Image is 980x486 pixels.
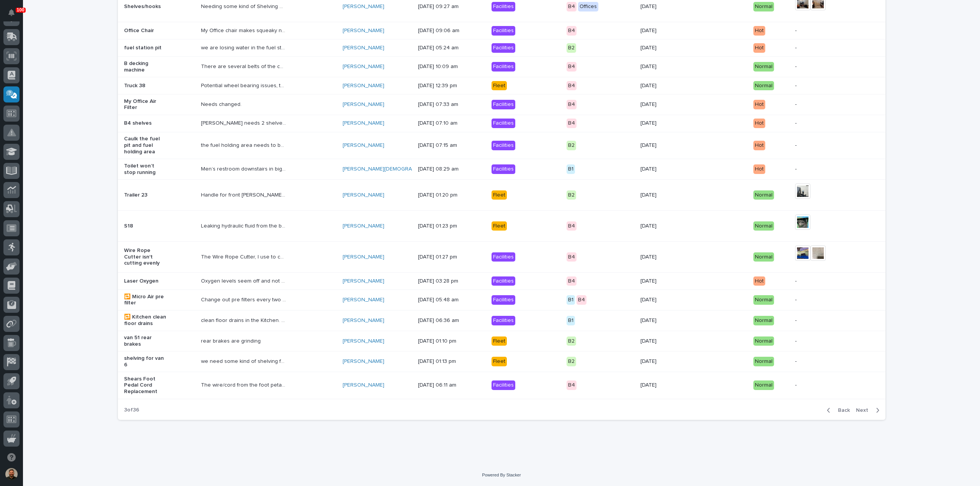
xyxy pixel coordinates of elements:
a: 🔗Onboarding Call [45,120,101,133]
p: - [795,120,838,127]
p: The Wire Rope Cutter, I use to cut the wire rope, does not cut evenly. I need to cut each end twi... [201,252,287,260]
p: - [795,101,838,108]
p: [DATE] 01:20 pm [418,192,461,198]
div: B1 [567,316,575,325]
p: 🔁 Kitchen clean floor drains [124,314,167,327]
div: Start new chat [26,85,126,93]
div: B4 [567,276,577,286]
p: [DATE] 06:11 am [418,382,461,388]
p: Needing some kind of Shelving or countertop for my office. A couple of Hooks/ hangers would also ... [201,2,287,10]
p: Shelves/hooks [124,3,167,10]
div: Facilities [492,164,515,174]
p: [DATE] [640,382,683,388]
a: [PERSON_NAME] [343,278,384,284]
div: Facilities [492,62,515,72]
a: [PERSON_NAME] [343,358,384,365]
div: B4 [567,252,577,262]
p: The wire/cord from the foot petal to the shears is in need of replacement [201,380,287,388]
p: - [795,166,838,172]
button: Back [821,407,853,414]
a: Powered By Stacker [482,473,521,477]
p: [DATE] [640,166,683,172]
p: [DATE] 09:06 am [418,28,461,34]
tr: Toilet won’t stop runningMen’s restroom downstairs in big stall won’t stop runningMen’s restroom ... [118,159,885,180]
tr: Office ChairMy Office chair makes squeaky noise whenever I move. Since, we are in cubical in B4, ... [118,22,885,39]
p: Handle for front jack came to Raise and lower hitch came off [201,190,287,198]
tr: B decking machineThere are several belts of the conveying systemThere are several belts of the co... [118,57,885,77]
p: we need some kind of shelving for van 6 it is being used daily for inspections [201,357,287,365]
div: Normal [753,252,774,262]
a: [PERSON_NAME] [343,3,384,10]
div: Fleet [492,336,507,346]
div: Facilities [492,276,515,286]
tr: 🔁 Micro Air pre filterChange out pre filters every two weeksChange out pre filters every two week... [118,289,885,310]
a: [PERSON_NAME] [343,382,384,388]
a: [PERSON_NAME] [343,63,384,70]
p: [DATE] 05:48 am [418,297,461,303]
tr: Trailer 23Handle for front [PERSON_NAME] came to Raise and lower hitch came offHandle for front [... [118,180,885,211]
div: Fleet [492,357,507,366]
p: the fuel holding area needs to be caulked. cut old caulk back in areas that need it clean the are... [201,141,287,149]
div: Facilities [492,380,515,390]
div: B4 [567,119,577,128]
p: - [795,278,838,284]
div: Hot [753,26,765,36]
div: Normal [753,316,774,325]
button: Notifications [3,5,20,21]
div: Normal [753,357,774,366]
div: B1 [567,164,575,174]
span: Onboarding Call [56,123,98,130]
p: van 51 rear brakes [124,335,167,348]
div: B1 [567,295,575,305]
div: B2 [567,43,576,53]
p: Caulk the fuel pit and fuel holding area [124,136,167,155]
span: Pylon [76,141,93,147]
p: [DATE] 01:10 pm [418,338,461,345]
tr: Laser OxygenOxygen levels seem off and not cuttingOxygen levels seem off and not cutting [PERSON_... [118,272,885,289]
div: Offices [578,2,598,11]
div: B4 [567,81,577,91]
p: My Office chair makes squeaky noise whenever I move. Since, we are in cubical in B4, it might dis... [201,26,287,34]
tr: van 51 rear brakesrear brakes are grindingrear brakes are grinding [PERSON_NAME] [DATE] 01:10 pmF... [118,331,885,351]
tr: 🔁 Kitchen clean floor drainsclean floor drains in the Kitchen. work should be done Between 9:00 a... [118,310,885,331]
div: B4 [567,62,577,72]
p: [DATE] 07:15 am [418,142,461,149]
p: [DATE] [640,358,683,365]
div: Normal [753,2,774,11]
p: we are losing water in the fuel station pit. we will need to cut out some but not all of the caul... [201,43,287,51]
tr: fuel station pitwe are losing water in the fuel station pit. we will need to cut out some but not... [118,39,885,57]
div: Facilities [492,252,515,262]
p: - [795,317,838,324]
tr: shelving for van 6we need some kind of shelving for van 6 it is being used daily for inspectionsw... [118,351,885,372]
div: B2 [567,357,576,366]
p: [DATE] 10:09 am [418,63,461,70]
p: [DATE] 07:10 am [418,120,461,127]
p: Shears Foot Pedal Cord Replacement [124,376,167,395]
div: Notifications100 [10,9,20,21]
div: Facilities [492,26,515,36]
p: [DATE] 01:23 pm [418,223,461,229]
div: Fleet [492,221,507,231]
a: [PERSON_NAME] [343,297,384,303]
p: [DATE] [640,83,683,89]
div: Facilities [492,100,515,109]
a: [PERSON_NAME] [343,317,384,324]
div: Facilities [492,295,515,305]
span: Help Docs [15,123,42,130]
p: [DATE] [640,101,683,108]
tr: Truck 38Potential wheel bearing issues, they were both making some noise. The oil needs changed, ... [118,77,885,94]
p: There are several belts of the conveying system [201,62,287,70]
div: Normal [753,81,774,91]
p: - [795,45,838,51]
div: Hot [753,119,765,128]
p: [DATE] 09:27 am [418,3,461,10]
p: - [795,338,838,345]
div: Normal [753,336,774,346]
p: [DATE] [640,63,683,70]
p: [DATE] [640,254,683,260]
div: Facilities [492,119,515,128]
p: [DATE] 07:33 am [418,101,461,108]
a: [PERSON_NAME] [343,223,384,229]
a: 📖Help Docs [5,120,45,133]
div: Normal [753,295,774,305]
